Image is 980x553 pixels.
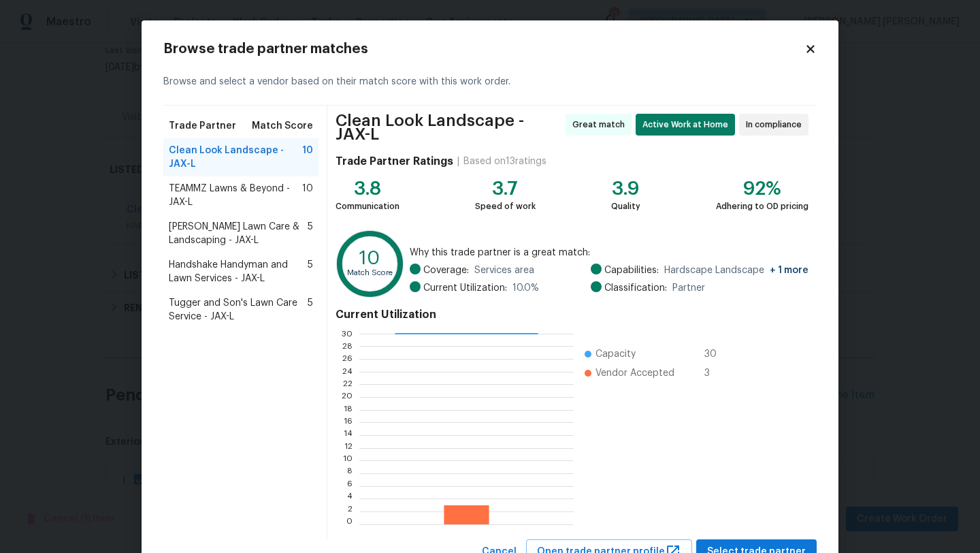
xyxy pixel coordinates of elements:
[347,269,393,276] text: Match Score
[359,249,380,268] text: 10
[611,200,640,213] div: Quality
[308,258,313,285] span: 5
[169,182,302,209] span: TEAMMZ Lawns & Beyond - JAX-L
[611,182,640,195] div: 3.9
[169,296,308,323] span: Tugger and Son's Lawn Care Service - JAX-L
[595,366,674,380] span: Vendor Accepted
[604,264,659,277] span: Capabilities:
[347,494,353,503] text: 4
[746,118,807,131] span: In compliance
[463,155,546,168] div: Based on 13 ratings
[252,119,313,133] span: Match Score
[595,347,636,361] span: Capacity
[343,380,353,388] text: 22
[336,155,453,168] h4: Trade Partner Ratings
[163,59,817,106] div: Browse and select a vendor based on their match score with this work order.
[453,155,463,168] div: |
[344,406,353,414] text: 18
[336,182,399,195] div: 3.8
[169,220,308,247] span: [PERSON_NAME] Lawn Care & Landscaping - JAX-L
[770,266,808,275] span: + 1 more
[336,200,399,213] div: Communication
[716,200,808,213] div: Adhering to OD pricing
[704,366,726,380] span: 3
[342,368,353,376] text: 24
[342,355,353,363] text: 26
[423,264,469,277] span: Coverage:
[336,114,561,141] span: Clean Look Landscape - JAX-L
[344,418,353,426] text: 16
[308,220,313,247] span: 5
[475,182,536,195] div: 3.7
[308,296,313,323] span: 5
[169,144,302,171] span: Clean Look Landscape - JAX-L
[474,264,534,277] span: Services area
[642,118,734,131] span: Active Work at Home
[344,444,353,452] text: 12
[163,42,804,56] h2: Browse trade partner matches
[344,431,353,439] text: 14
[342,393,353,401] text: 20
[572,118,630,131] span: Great match
[604,281,667,295] span: Classification:
[704,347,726,361] span: 30
[410,246,808,259] span: Why this trade partner is a great match:
[348,507,353,516] text: 2
[169,119,236,133] span: Trade Partner
[302,182,313,209] span: 10
[342,342,353,350] text: 28
[672,281,705,295] span: Partner
[342,330,353,338] text: 30
[423,281,507,295] span: Current Utilization:
[169,258,308,285] span: Handshake Handyman and Lawn Services - JAX-L
[346,520,353,528] text: 0
[343,456,353,464] text: 10
[336,308,808,321] h4: Current Utilization
[347,482,353,490] text: 6
[302,144,313,171] span: 10
[475,200,536,213] div: Speed of work
[347,469,353,477] text: 8
[512,281,539,295] span: 10.0 %
[716,182,808,195] div: 92%
[664,264,808,277] span: Hardscape Landscape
